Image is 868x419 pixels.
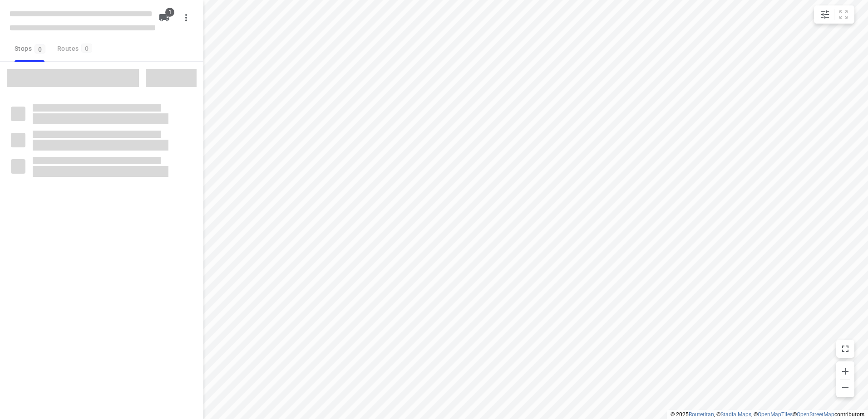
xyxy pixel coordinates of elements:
[814,5,854,24] div: small contained button group
[671,411,864,418] li: © 2025 , © , © © contributors
[816,5,834,24] button: Map settings
[689,411,714,418] a: Routetitan
[758,411,793,418] a: OpenMapTiles
[797,411,834,418] a: OpenStreetMap
[720,411,751,418] a: Stadia Maps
